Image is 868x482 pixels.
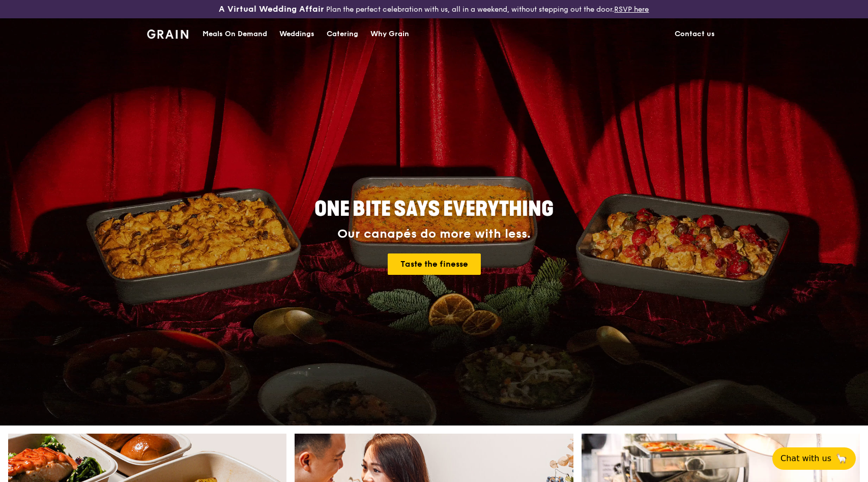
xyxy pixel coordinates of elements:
a: Weddings [273,19,321,49]
div: Plan the perfect celebration with us, all in a weekend, without stepping out the door. [144,4,723,14]
h3: A Virtual Wedding Affair [219,4,324,14]
div: Our canapés do more with less. [251,227,617,241]
a: Contact us [669,19,721,49]
span: ONE BITE SAYS EVERYTHING [314,197,554,221]
a: Taste the finesse [388,253,481,275]
div: Why Grain [370,19,409,49]
span: Chat with us [780,452,831,465]
button: Chat with us🦙 [772,447,856,470]
a: Catering [321,19,364,49]
img: Grain [147,30,188,39]
a: RSVP here [614,5,649,14]
div: Meals On Demand [202,19,267,49]
div: Weddings [279,19,314,49]
a: Why Grain [364,19,415,49]
a: GrainGrain [147,18,188,48]
div: Catering [327,19,358,49]
span: 🦙 [835,452,848,465]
